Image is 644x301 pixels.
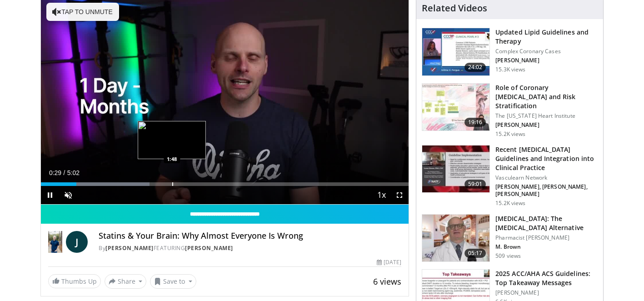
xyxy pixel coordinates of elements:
button: Pause [41,186,59,204]
button: Fullscreen [390,186,409,204]
button: Playback Rate [372,186,390,204]
button: Share [105,274,147,289]
p: The [US_STATE] Heart Institute [495,112,598,120]
h3: 2025 ACC/AHA ACS Guidelines: Top Takeaway Messages [495,269,598,287]
a: 59:01 Recent [MEDICAL_DATA] Guidelines and Integration into Clinical Practice Vasculearn Network ... [422,145,598,207]
h4: Statins & Your Brain: Why Almost Everyone Is Wrong [99,231,401,241]
h3: Recent [MEDICAL_DATA] Guidelines and Integration into Clinical Practice [495,145,598,172]
a: J [66,231,88,253]
img: 1efa8c99-7b8a-4ab5-a569-1c219ae7bd2c.150x105_q85_crop-smart_upscale.jpg [422,84,489,131]
div: [DATE] [377,258,401,266]
p: 15.3K views [495,66,525,73]
p: Complex Coronary Cases [495,48,598,55]
img: image.jpeg [138,121,206,159]
p: [PERSON_NAME] [495,57,598,64]
p: [PERSON_NAME] [495,121,598,129]
span: 6 views [373,276,401,287]
img: 87825f19-cf4c-4b91-bba1-ce218758c6bb.150x105_q85_crop-smart_upscale.jpg [422,145,489,193]
span: 59:01 [464,180,486,189]
button: Save to [150,274,196,289]
a: Thumbs Up [48,274,101,288]
h3: [MEDICAL_DATA]: The [MEDICAL_DATA] Alternative [495,214,598,232]
div: By FEATURING [99,244,401,252]
h4: Related Videos [422,3,487,14]
a: 05:17 [MEDICAL_DATA]: The [MEDICAL_DATA] Alternative Pharmacist [PERSON_NAME] M. Brown 509 views [422,214,598,262]
span: 5:02 [67,169,80,176]
p: [PERSON_NAME] [495,289,598,296]
h3: Role of Coronary [MEDICAL_DATA] and Risk Stratification [495,83,598,110]
a: 19:16 Role of Coronary [MEDICAL_DATA] and Risk Stratification The [US_STATE] Heart Institute [PER... [422,83,598,138]
button: Tap to unmute [46,3,119,21]
p: [PERSON_NAME], [PERSON_NAME], [PERSON_NAME] [495,183,598,198]
span: 19:16 [464,118,486,127]
img: ce9609b9-a9bf-4b08-84dd-8eeb8ab29fc6.150x105_q85_crop-smart_upscale.jpg [422,215,489,262]
span: 24:02 [464,63,486,72]
p: 509 views [495,252,521,260]
div: Progress Bar [41,182,409,186]
a: 24:02 Updated Lipid Guidelines and Therapy Complex Coronary Cases [PERSON_NAME] 15.3K views [422,28,598,76]
span: 05:17 [464,249,486,258]
span: 0:29 [49,169,61,176]
img: 77f671eb-9394-4acc-bc78-a9f077f94e00.150x105_q85_crop-smart_upscale.jpg [422,28,489,75]
span: / [64,169,65,176]
p: 15.2K views [495,130,525,138]
p: Pharmacist [PERSON_NAME] [495,234,598,241]
p: 15.2K views [495,200,525,207]
p: M. Brown [495,243,598,251]
a: [PERSON_NAME] [185,244,233,252]
a: [PERSON_NAME] [105,244,154,252]
img: Dr. Jordan Rennicke [48,231,63,253]
p: Vasculearn Network [495,174,598,181]
h3: Updated Lipid Guidelines and Therapy [495,28,598,46]
button: Unmute [59,186,77,204]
